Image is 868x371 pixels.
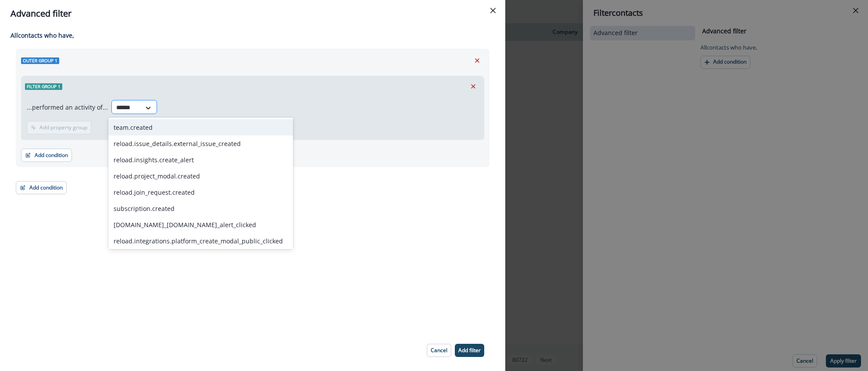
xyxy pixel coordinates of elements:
[16,181,67,194] button: Add condition
[39,125,87,131] p: Add property group
[108,152,293,168] div: reload.insights.create_alert
[21,57,59,64] span: Outer group 1
[108,217,293,233] div: [DOMAIN_NAME]_[DOMAIN_NAME]_alert_clicked
[486,4,500,18] button: Close
[458,347,481,353] p: Add filter
[108,168,293,184] div: reload.project_modal.created
[108,233,293,249] div: reload.integrations.platform_create_modal_public_clicked
[455,344,484,357] button: Add filter
[431,347,447,353] p: Cancel
[108,136,293,152] div: reload.issue_details.external_issue_created
[27,103,108,112] p: ...performed an activity of...
[11,7,495,20] div: Advanced filter
[108,184,293,200] div: reload.join_request.created
[27,121,91,134] button: Add property group
[21,149,72,162] button: Add condition
[108,119,293,136] div: team.created
[470,54,484,67] button: Remove
[108,200,293,217] div: subscription.created
[11,31,489,40] p: All contact s who have,
[427,344,451,357] button: Cancel
[466,80,480,93] button: Remove
[25,83,62,90] span: Filter group 1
